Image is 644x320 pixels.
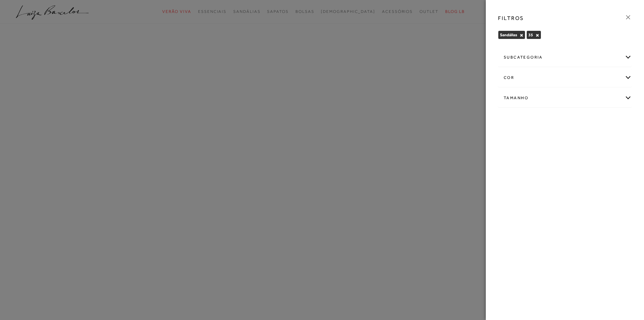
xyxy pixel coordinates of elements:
[520,33,523,38] button: Sandálias Close
[500,33,517,37] span: Sandálias
[498,69,631,87] div: cor
[498,89,631,107] div: Tamanho
[498,48,631,66] div: subcategoria
[498,14,524,22] h3: FILTROS
[528,33,533,37] span: 35
[535,33,539,38] button: 35 Close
